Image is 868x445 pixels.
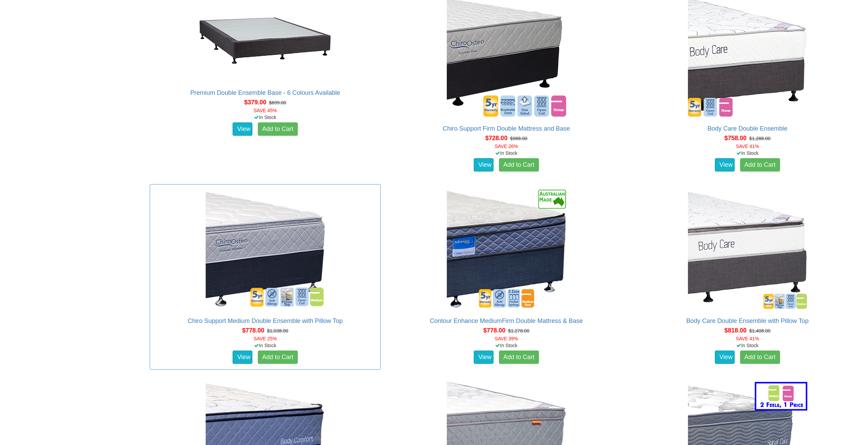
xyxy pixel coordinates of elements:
a: Add to Cart [258,122,298,136]
div: In Stock [148,342,382,349]
a: View [715,351,735,364]
del: $1,278.00 [508,328,529,333]
a: View [715,158,735,172]
div: In Stock [631,150,864,157]
span: $379.00 [244,99,266,106]
font: SAVE 41% [736,336,759,341]
a: Body Care Double Ensemble [707,125,788,132]
img: Body Care Double Ensemble with Pillow Top [686,188,809,311]
a: Chiro Support Medium Double Ensemble with Pillow Top [188,317,343,324]
font: SAVE 25% [254,336,277,341]
div: In Stock [389,342,623,349]
font: SAVE 41% [736,144,759,149]
span: $728.00 [485,135,507,142]
div: In Stock [148,114,382,121]
a: View [474,158,494,172]
del: $1,038.00 [267,328,288,333]
del: $988.00 [510,136,528,141]
span: $778.00 [242,327,264,334]
a: Add to Cart [258,351,298,364]
font: SAVE 39% [495,336,518,341]
font: SAVE 45% [254,108,277,113]
del: $1,408.00 [749,328,770,333]
span: $758.00 [724,135,747,142]
del: $1,288.00 [749,136,770,141]
a: View [474,351,494,364]
div: In Stock [389,150,623,157]
span: $778.00 [483,327,505,334]
a: Body Care Double Ensemble with Pillow Top [686,317,809,324]
a: Chiro Support Firm Double Mattress and Base [443,125,570,132]
font: SAVE 26% [495,144,518,149]
a: View [233,122,252,136]
span: $818.00 [724,327,747,334]
div: In Stock [631,342,864,349]
a: Add to Cart [499,351,539,364]
img: Contour Enhance MediumFirm Double Mattress & Base [445,188,568,311]
a: Contour Enhance MediumFirm Double Mattress & Base [430,317,583,324]
a: Add to Cart [740,158,780,172]
a: Add to Cart [740,351,780,364]
a: View [233,351,252,364]
a: Premium Double Ensemble Base - 6 Colours Available [190,89,340,96]
del: $699.00 [269,100,286,105]
img: Chiro Support Medium Double Ensemble with Pillow Top [204,188,327,311]
a: Add to Cart [499,158,539,172]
